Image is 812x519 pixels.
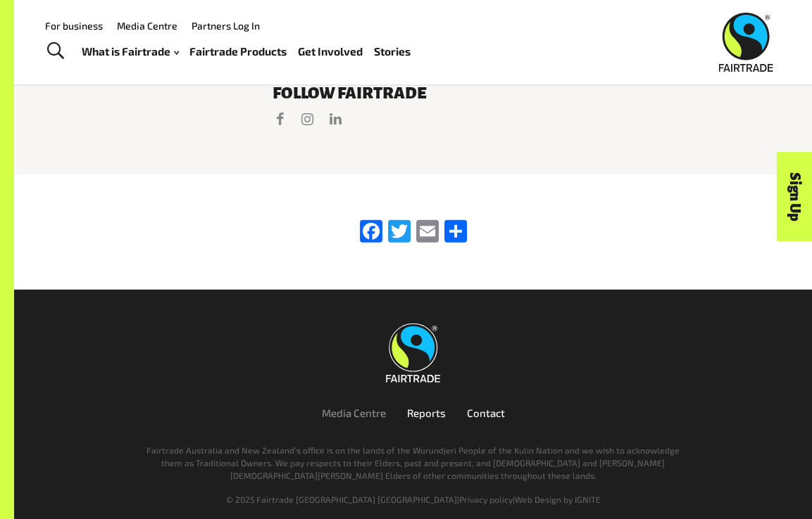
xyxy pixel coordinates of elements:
[374,41,411,61] a: Stories
[45,20,103,32] a: For business
[273,111,288,127] a: Visit us on facebook
[322,406,386,419] a: Media Centre
[459,494,513,504] a: Privacy policy
[385,220,413,245] a: Twitter
[386,323,440,383] img: Fairtrade Australia New Zealand logo
[82,41,179,61] a: What is Fairtrade
[407,406,446,419] a: Reports
[515,494,601,504] a: Web Design by IGNITE
[413,220,442,245] a: Email
[298,41,363,61] a: Get Involved
[91,493,736,506] div: | |
[357,220,385,245] a: Facebook
[273,84,554,102] h6: Follow Fairtrade
[718,13,773,72] img: Fairtrade Australia New Zealand logo
[467,406,505,419] a: Contact
[226,494,457,504] span: © 2025 Fairtrade [GEOGRAPHIC_DATA] [GEOGRAPHIC_DATA]
[189,41,287,61] a: Fairtrade Products
[300,111,316,127] a: Visit us on Instagram
[327,111,343,127] a: Visit us on linkedIn
[442,220,470,245] a: Share
[145,444,680,482] p: Fairtrade Australia and New Zealand’s office is on the lands of the Wurundjeri People of the Kuli...
[192,20,260,32] a: Partners Log In
[117,20,177,32] a: Media Centre
[38,34,73,69] a: Toggle Search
